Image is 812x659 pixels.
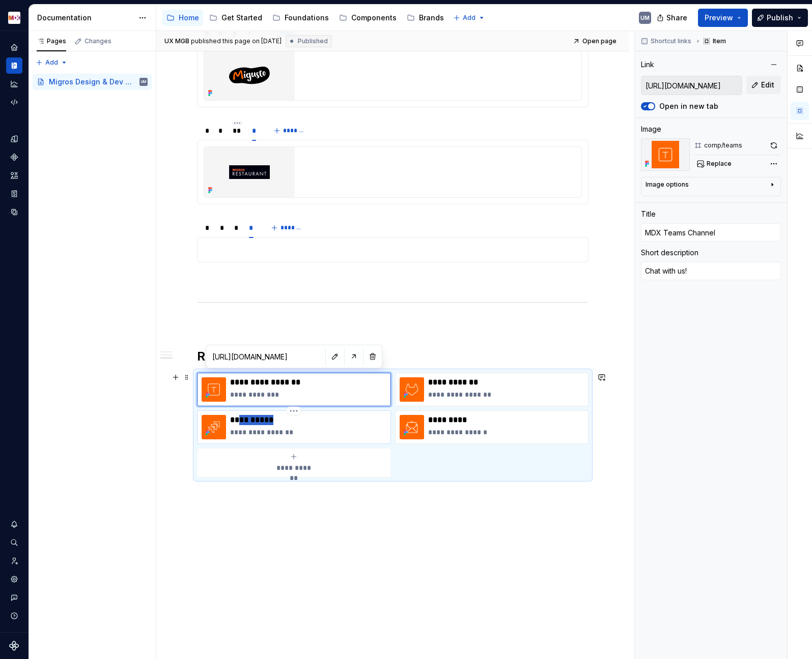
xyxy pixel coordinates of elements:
div: Link [641,59,654,70]
span: Open page [582,37,617,45]
svg: Supernova Logo [9,641,19,651]
a: Design tokens [6,131,22,147]
a: Code automation [6,94,22,110]
section-item: 3 [204,146,582,198]
section-item: 4 [204,49,582,101]
a: Analytics [6,76,22,92]
div: Documentation [37,13,133,23]
img: 7a367a32-e88d-4aeb-83d5-a10a09b81131.png [400,415,424,439]
a: Home [162,10,203,26]
span: Replace [707,160,732,168]
img: 94699d9f-dfa0-40e9-a092-ceda3817d1ae.png [202,377,226,402]
div: Home [179,13,199,23]
button: Preview [698,9,748,27]
span: Edit [761,80,774,90]
span: Shortcut links [651,37,691,45]
img: 34b8cd12-0559-445f-be74-e28cc68d7794.png [204,50,295,100]
span: Publish [767,13,793,23]
button: Shortcut links [638,34,696,48]
div: Migros Design & Dev Experience [49,77,133,87]
div: UM [640,14,650,22]
div: Get Started [221,13,262,23]
button: Contact support [6,589,22,606]
div: Brands [419,13,444,23]
a: Storybook stories [6,186,22,202]
img: e41497f2-3305-4231-9db9-dd4d728291db.png [8,12,20,24]
div: Changes [85,37,111,45]
a: Documentation [6,57,22,74]
button: Add [33,55,71,70]
button: Notifications [6,516,22,532]
a: Components [6,149,22,165]
div: Page tree [162,8,448,28]
div: Image [641,124,661,134]
a: Assets [6,167,22,184]
a: Settings [6,571,22,587]
a: Foundations [268,10,333,26]
button: Publish [752,9,808,27]
a: Migros Design & Dev ExperienceUM [33,74,152,90]
img: 7d390236-f41a-4c91-bb5b-40c4f431377b.png [202,415,226,439]
button: Replace [694,157,736,171]
button: Edit [746,76,781,94]
a: Invite team [6,553,22,569]
a: Brands [403,10,448,26]
a: Home [6,39,22,55]
a: Open page [570,34,621,48]
span: Preview [705,13,733,23]
div: Image options [646,181,689,189]
div: Pages [37,37,66,45]
span: UX MGB [164,37,189,45]
label: Open in new tab [659,101,718,111]
div: Page tree [33,74,152,90]
input: Add title [641,223,781,242]
div: UM [141,77,146,87]
img: 0e91163e-b930-4843-8d15-9c09b590701c.png [204,147,295,197]
span: Share [666,13,687,23]
div: Short description [641,248,698,258]
div: comp/teams [704,141,742,149]
button: Share [652,9,694,27]
section-item: 5 [204,244,582,256]
button: Image options [646,181,776,193]
a: Components [335,10,401,26]
button: Search ⌘K [6,534,22,551]
div: Foundations [285,13,329,23]
div: published this page on [DATE] [191,37,282,45]
span: Add [463,14,475,22]
h2: Reach us & get updates [197,348,589,365]
a: Data sources [6,204,22,220]
span: Add [45,58,58,67]
button: Add [450,11,488,25]
div: Components [351,13,397,23]
a: Get Started [205,10,266,26]
div: Title [641,209,656,219]
img: 81a0af66-b393-4a10-acd8-c0cc1300b349.png [400,377,424,402]
img: 94699d9f-dfa0-40e9-a092-ceda3817d1ae.png [641,138,690,171]
textarea: Chat with us! [641,262,781,280]
span: Published [298,37,328,45]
